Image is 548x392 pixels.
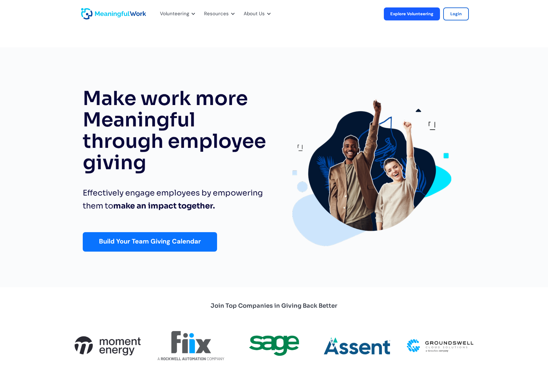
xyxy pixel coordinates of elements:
[83,88,270,173] h1: Make work more Meaningful through employee giving
[204,10,229,18] div: Resources
[81,8,97,19] a: home
[200,3,237,25] div: Resources
[160,10,189,18] div: Volunteering
[244,10,265,18] div: About Us
[211,301,337,311] div: Join Top Companies in Giving Back Better
[292,93,451,246] img: Two employees celebrating
[75,336,141,355] img: Logo of a company called Moment energy.
[443,7,469,20] a: Login
[83,232,217,252] a: Build Your Team Giving Calendar
[156,3,197,25] div: Volunteering
[240,3,273,25] div: About Us
[113,201,215,211] strong: make an impact together.
[384,7,440,20] a: Explore Volunteering
[83,186,270,213] p: Effectively engage employees by empowering them to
